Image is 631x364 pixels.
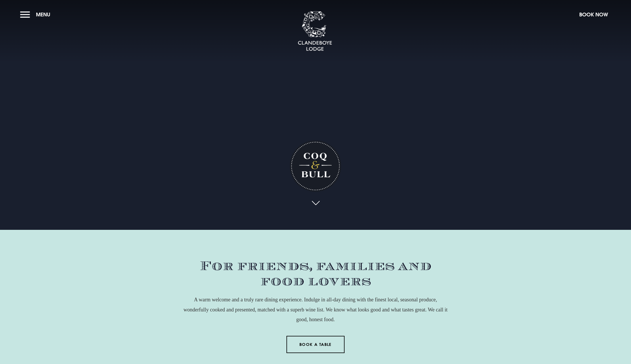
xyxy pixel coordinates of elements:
[20,8,53,21] button: Menu
[286,336,345,353] a: Book a Table
[183,259,448,289] h2: For friends, families and food lovers
[183,295,448,324] p: A warm welcome and a truly rare dining experience. Indulge in all-day dining with the finest loca...
[290,140,341,192] h1: Coq & Bull
[576,8,611,21] button: Book Now
[36,11,50,18] span: Menu
[298,11,332,51] img: Clandeboye Lodge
